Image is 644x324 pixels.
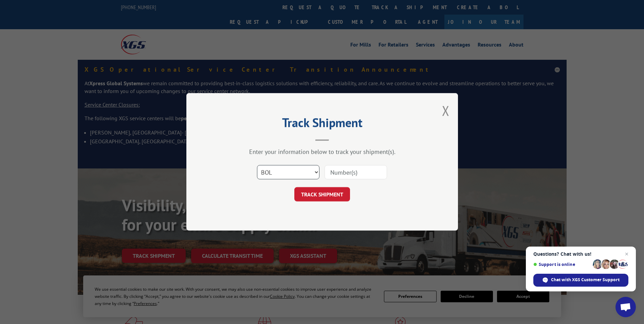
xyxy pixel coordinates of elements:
[220,148,424,156] div: Enter your information below to track your shipment(s).
[533,262,590,267] span: Support is online
[294,187,350,202] button: TRACK SHIPMENT
[220,118,424,131] h2: Track Shipment
[533,274,628,287] span: Chat with XGS Customer Support
[442,102,449,120] button: Close modal
[325,165,387,180] input: Number(s)
[615,297,636,317] a: Open chat
[551,277,620,283] span: Chat with XGS Customer Support
[533,251,628,257] span: Questions? Chat with us!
